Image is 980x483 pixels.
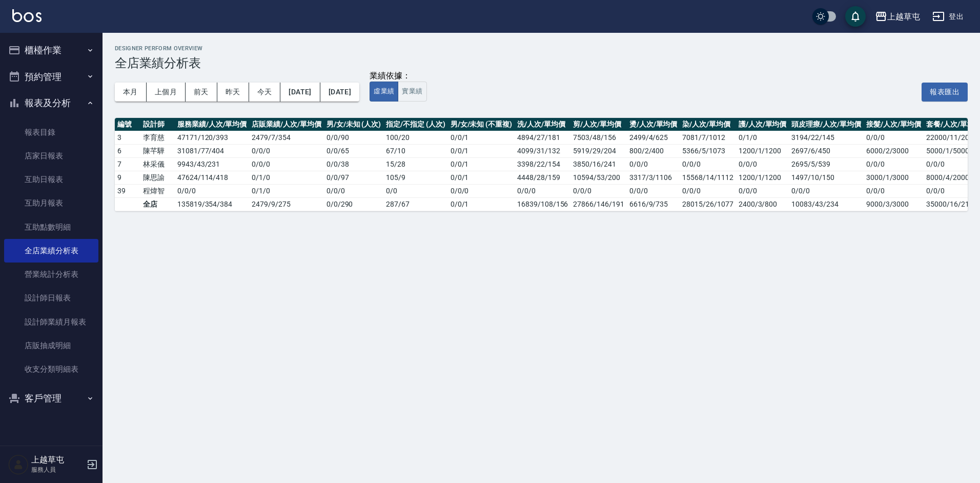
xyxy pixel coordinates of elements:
img: Person [8,454,29,475]
th: 設計師 [140,118,175,131]
td: 0 / 0 / 38 [324,157,383,171]
th: 男/女/未知 (不重複) [448,118,515,131]
td: 0 / 0 / 1 [448,144,515,157]
th: 指定/不指定 (人次) [383,118,447,131]
td: 陳芊驊 [140,144,175,157]
td: 2400/3/800 [736,197,789,211]
a: 設計師業績月報表 [4,310,98,334]
img: Logo [12,9,42,22]
td: 28015/26/1077 [680,197,736,211]
th: 頭皮理療/人次/單均價 [789,118,863,131]
td: 2499/4/625 [627,131,680,144]
td: 47171 / 120 / 393 [175,131,249,144]
td: 6 [115,144,140,157]
button: [DATE] [320,83,359,102]
button: 昨天 [217,83,249,102]
button: 登出 [928,7,968,26]
th: 染/人次/單均價 [680,118,736,131]
td: 3194/22/145 [789,131,863,144]
td: 9 [115,171,140,184]
td: 0 / 0 / 1 [448,131,515,144]
td: 287 / 67 [383,197,447,211]
td: 1200/1/1200 [736,171,789,184]
td: 全店 [140,197,175,211]
button: 報表匯出 [922,83,968,102]
th: 洗/人次/單均價 [515,118,570,131]
td: 0/1/0 [736,131,789,144]
td: 3850/16/241 [570,157,626,171]
a: 全店業績分析表 [4,239,98,263]
th: 剪/人次/單均價 [570,118,626,131]
td: 0/0/0 [680,184,736,197]
button: 預約管理 [4,64,98,90]
td: 10083/43/234 [789,197,863,211]
button: 今天 [249,83,281,102]
td: 0/0/0 [680,157,736,171]
button: save [845,6,866,27]
td: 4099/31/132 [515,144,570,157]
td: 800/2/400 [627,144,680,157]
td: 0/0/0 [864,157,924,171]
td: 16839/108/156 [515,197,570,211]
td: 6000/2/3000 [864,144,924,157]
button: 本月 [115,83,147,102]
td: 9943 / 43 / 231 [175,157,249,171]
td: 15568/14/1112 [680,171,736,184]
td: 0 / 0 / 290 [324,197,383,211]
td: 0 / 0 [383,184,447,197]
td: 10594/53/200 [570,171,626,184]
td: 0 / 0 / 97 [324,171,383,184]
td: 3317/3/1106 [627,171,680,184]
td: 3 [115,131,140,144]
a: 互助月報表 [4,191,98,215]
td: 100 / 20 [383,131,447,144]
a: 收支分類明細表 [4,357,98,381]
td: 李育慈 [140,131,175,144]
button: [DATE] [280,83,320,102]
h3: 全店業績分析表 [115,56,968,70]
td: 67 / 10 [383,144,447,157]
td: 7 [115,157,140,171]
th: 接髮/人次/單均價 [864,118,924,131]
a: 營業統計分析表 [4,263,98,286]
h2: Designer Perform Overview [115,45,968,52]
td: 4448/28/159 [515,171,570,184]
p: 服務人員 [31,465,84,474]
td: 27866/146/191 [570,197,626,211]
td: 0 / 0 / 1 [448,197,515,211]
td: 0 / 0 / 0 [175,184,249,197]
button: 上越草屯 [871,6,924,27]
td: 陳思諭 [140,171,175,184]
button: 報表及分析 [4,90,98,116]
button: 上個月 [147,83,186,102]
button: 前天 [186,83,217,102]
th: 店販業績/人次/單均價 [249,118,323,131]
td: 31081 / 77 / 404 [175,144,249,157]
th: 編號 [115,118,140,131]
div: 業績依據： [370,71,426,82]
td: 15 / 28 [383,157,447,171]
td: 39 [115,184,140,197]
td: 0 / 0 / 65 [324,144,383,157]
a: 互助日報表 [4,168,98,191]
td: 0/0/0 [627,157,680,171]
td: 2479 / 7 / 354 [249,131,323,144]
td: 5919/29/204 [570,144,626,157]
td: 105 / 9 [383,171,447,184]
td: 4894/27/181 [515,131,570,144]
a: 店販抽成明細 [4,334,98,357]
a: 店家日報表 [4,144,98,168]
td: 程煒智 [140,184,175,197]
td: 0/0/0 [864,184,924,197]
td: 135819 / 354 / 384 [175,197,249,211]
td: 0/0/0 [789,184,863,197]
th: 服務業績/人次/單均價 [175,118,249,131]
td: 林采儀 [140,157,175,171]
td: 5366/5/1073 [680,144,736,157]
td: 7503/48/156 [570,131,626,144]
a: 報表目錄 [4,120,98,144]
td: 7081/7/1012 [680,131,736,144]
td: 3000/1/3000 [864,171,924,184]
td: 1497/10/150 [789,171,863,184]
td: 0 / 0 / 0 [448,184,515,197]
